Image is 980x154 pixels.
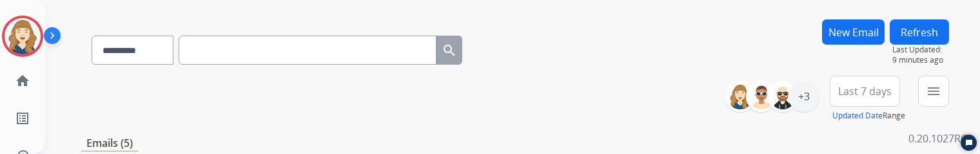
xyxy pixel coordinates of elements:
button: Start Chat [961,135,977,151]
mat-icon: home [15,73,30,89]
button: New Email [822,19,885,45]
button: Last 7 days [830,76,900,107]
mat-icon: list_alt [15,111,30,126]
button: Refresh [890,19,949,45]
span: Last 7 days [838,89,892,94]
p: 0.20.1027RC [908,131,967,146]
span: 9 minutes ago [892,55,949,65]
span: Last Updated: [892,45,949,55]
div: +3 [789,81,819,112]
span: Range [832,110,905,121]
mat-icon: menu [926,83,941,99]
p: Emails (5) [81,135,138,151]
img: avatar [5,18,41,54]
button: Updated Date [832,111,883,121]
svg: Open Chat [965,139,973,147]
mat-icon: search [442,43,457,58]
